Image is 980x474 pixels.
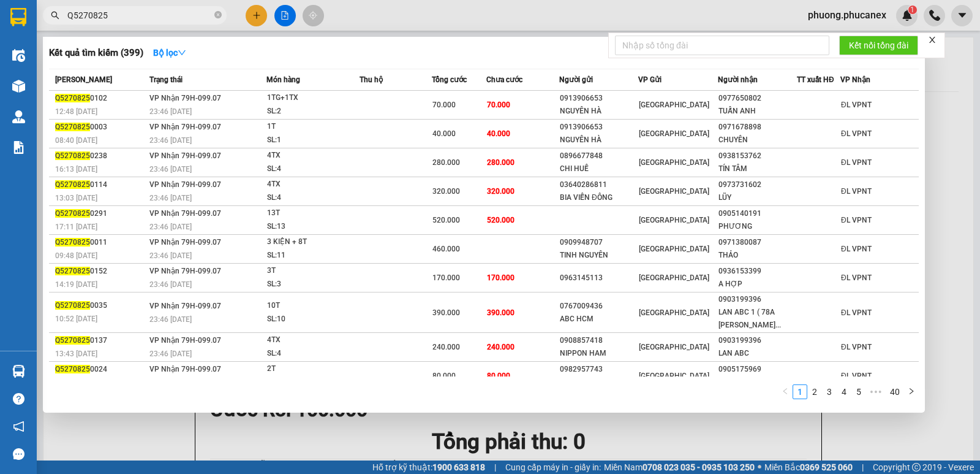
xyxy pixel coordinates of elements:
[75,18,121,75] b: Gửi khách hàng
[67,9,212,22] input: Tìm tên, số ĐT hoặc mã đơn
[560,272,638,285] div: 0963145113
[841,245,872,253] span: ĐL VPNT
[841,129,872,138] span: ĐL VPNT
[432,101,456,109] span: 70.000
[852,385,865,399] a: 5
[718,376,796,389] div: ABC NHA TRANG
[639,187,709,196] span: [GEOGRAPHIC_DATA]
[841,101,872,109] span: ĐL VPNT
[718,207,796,220] div: 0905140191
[12,110,25,123] img: warehouse-icon
[487,101,510,109] span: 70.000
[841,372,872,380] span: ĐL VPNT
[432,245,460,253] span: 460.000
[849,39,908,52] span: Kết nối tổng đài
[904,384,919,399] button: right
[718,236,796,249] div: 0971380087
[560,300,638,313] div: 0767009436
[133,15,162,45] img: logo.jpg
[149,165,192,174] span: 23:46 [DATE]
[432,308,460,317] span: 390.000
[718,105,796,118] div: TUẤN ANH
[153,48,186,58] strong: Bộ lọc
[55,136,97,145] span: 08:40 [DATE]
[718,150,796,162] div: 0938153762
[55,207,146,220] div: 0291
[55,223,97,231] span: 17:11 [DATE]
[639,129,709,138] span: [GEOGRAPHIC_DATA]
[904,384,919,399] li: Next Page
[560,150,638,162] div: 0896677848
[55,236,146,249] div: 0011
[55,92,146,105] div: 0102
[841,273,872,282] span: ĐL VPNT
[55,238,90,247] span: Q5270825
[267,235,359,249] div: 3 KIỆN + 8T
[718,162,796,175] div: TÍN TÂM
[487,273,514,282] span: 170.000
[149,315,192,324] span: 23:46 [DATE]
[560,334,638,347] div: 0908857418
[841,158,872,167] span: ĐL VPNT
[718,293,796,306] div: 0903199396
[55,365,90,373] span: Q5270825
[841,308,872,317] span: ĐL VPNT
[866,384,886,399] span: •••
[560,249,638,262] div: TINH NGUYÊN
[560,162,638,175] div: CHI HUẾ
[639,343,709,351] span: [GEOGRAPHIC_DATA]
[718,178,796,191] div: 0973731602
[837,384,851,399] li: 4
[12,49,25,62] img: warehouse-icon
[267,134,359,147] div: SL: 1
[13,448,24,460] span: message
[267,120,359,134] div: 1T
[718,265,796,278] div: 0936153399
[807,384,822,399] li: 2
[718,121,796,134] div: 0971678898
[49,47,143,59] h3: Kết quả tìm kiếm ( 399 )
[432,158,460,167] span: 280.000
[560,313,638,326] div: ABC HCM
[487,187,514,196] span: 320.000
[487,308,514,317] span: 390.000
[55,75,112,84] span: [PERSON_NAME]
[55,180,90,189] span: Q5270825
[55,299,146,312] div: 0035
[560,121,638,134] div: 0913906653
[267,162,359,176] div: SL: 4
[718,249,796,262] div: THẢO
[793,385,807,399] a: 1
[559,75,593,84] span: Người gửi
[149,151,221,160] span: VP Nhận 79H-099.07
[149,365,221,373] span: VP Nhận 79H-099.07
[149,136,192,145] span: 23:46 [DATE]
[149,251,192,260] span: 23:46 [DATE]
[149,107,192,116] span: 23:46 [DATE]
[486,75,522,84] span: Chưa cước
[267,299,359,313] div: 10T
[718,75,758,84] span: Người nhận
[55,267,90,275] span: Q5270825
[639,245,709,253] span: [GEOGRAPHIC_DATA]
[149,336,221,345] span: VP Nhận 79H-099.07
[432,129,456,138] span: 40.000
[718,278,796,291] div: A HỢP
[560,191,638,204] div: BIA VIỄN ĐÔNG
[793,384,807,399] li: 1
[560,347,638,360] div: NIPPON HAM
[839,36,918,55] button: Kết nối tổng đài
[55,107,97,116] span: 12:48 [DATE]
[149,223,192,231] span: 23:46 [DATE]
[638,75,661,84] span: VP Gửi
[267,362,359,376] div: 2T
[149,194,192,202] span: 23:46 [DATE]
[267,207,359,220] div: 13T
[639,372,709,380] span: [GEOGRAPHIC_DATA]
[886,384,904,399] li: 40
[55,265,146,278] div: 0152
[267,376,359,389] div: SL: 2
[841,343,872,351] span: ĐL VPNT
[718,334,796,347] div: 0903199396
[55,336,90,345] span: Q5270825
